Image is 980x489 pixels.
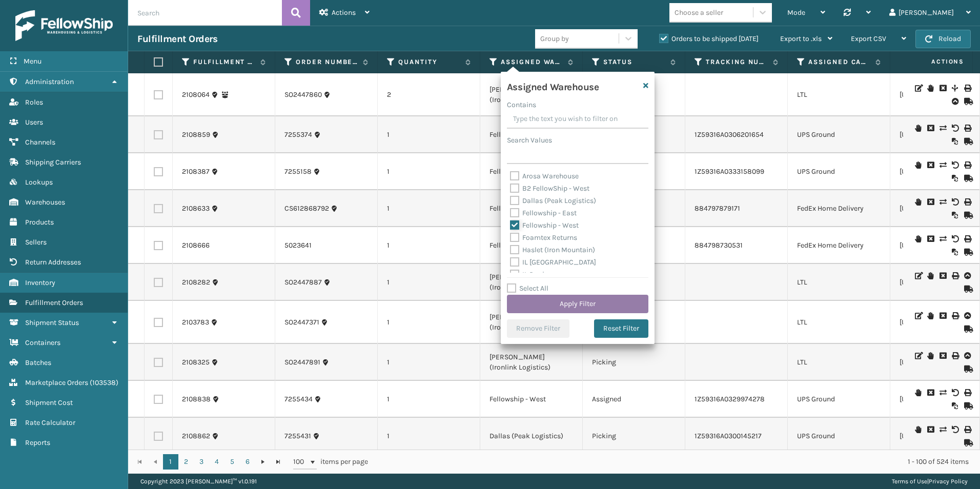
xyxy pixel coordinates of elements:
[964,212,970,219] i: Mark as Shipped
[480,73,583,116] td: [PERSON_NAME] (Ironlink Logistics)
[583,344,685,381] td: Picking
[480,344,583,381] td: [PERSON_NAME] (Ironlink Logistics)
[940,235,946,242] i: Change shipping
[507,135,552,146] label: Search Values
[182,130,210,140] a: 2108859
[224,454,240,470] a: 5
[507,319,569,338] button: Remove Filter
[915,389,921,396] i: On Hold
[659,34,759,43] label: Orders to be shipped [DATE]
[182,277,210,288] a: 2108282
[25,278,55,287] span: Inventory
[952,98,958,105] i: Upload BOL
[194,454,209,470] a: 3
[952,272,958,279] i: Print BOL
[259,458,267,466] span: Go to the next page
[510,270,548,279] label: IL Perris
[240,454,255,470] a: 6
[964,325,970,333] i: Mark as Shipped
[952,352,958,359] i: Print BOL
[284,357,320,368] a: SO2447891
[193,57,255,67] label: Fulfillment Order Id
[271,454,286,470] a: Go to the last page
[25,358,51,367] span: Batches
[927,426,933,433] i: Cancel Fulfillment Order
[915,272,921,279] i: Edit
[964,249,970,256] i: Mark as Shipped
[182,431,210,441] a: 2108862
[915,312,921,319] i: Edit
[255,454,271,470] a: Go to the next page
[964,161,970,169] i: Print Label
[940,85,946,92] i: Cancel Fulfillment Order
[915,235,921,242] i: On Hold
[25,378,88,387] span: Marketplace Orders
[695,167,764,176] a: 1Z59316A0333158099
[510,258,596,267] label: IL [GEOGRAPHIC_DATA]
[182,203,210,214] a: 2108633
[927,198,933,206] i: Cancel Fulfillment Order
[695,130,764,139] a: 1Z59316A0306201654
[25,238,47,247] span: Sellers
[964,85,970,92] i: Print BOL
[25,258,81,267] span: Return Addresses
[480,418,583,455] td: Dallas (Peak Logistics)
[964,352,970,359] i: Upload BOL
[507,99,536,110] label: Contains
[964,138,970,145] i: Mark as Shipped
[964,426,970,433] i: Print Label
[284,277,322,288] a: SO2447887
[788,190,890,227] td: FedEx Home Delivery
[25,77,74,86] span: Administration
[940,161,946,169] i: Change shipping
[927,352,933,359] i: On Hold
[480,153,583,190] td: Fellowship - West
[952,312,958,319] i: Print BOL
[929,478,968,485] a: Privacy Policy
[140,474,257,489] p: Copyright 2023 [PERSON_NAME]™ v 1.0.191
[952,175,958,182] i: Reoptimize
[952,212,958,219] i: Reoptimize
[952,249,958,256] i: Reoptimize
[540,33,569,44] div: Group by
[892,474,968,489] div: |
[378,190,480,227] td: 1
[378,153,480,190] td: 1
[915,161,921,169] i: On Hold
[780,34,822,43] span: Export to .xls
[964,365,970,373] i: Mark as Shipped
[182,90,210,100] a: 2108064
[964,235,970,242] i: Print Label
[163,454,178,470] a: 1
[25,218,54,227] span: Products
[583,381,685,418] td: Assigned
[378,418,480,455] td: 1
[332,8,356,17] span: Actions
[915,125,921,132] i: On Hold
[182,357,210,368] a: 2108325
[284,167,312,177] a: 7255158
[964,198,970,206] i: Print Label
[25,338,60,347] span: Containers
[378,264,480,301] td: 1
[788,264,890,301] td: LTL
[927,235,933,242] i: Cancel Fulfillment Order
[378,381,480,418] td: 1
[510,233,577,242] label: Foamtex Returns
[788,418,890,455] td: UPS Ground
[182,394,211,404] a: 2108838
[927,125,933,132] i: Cancel Fulfillment Order
[182,167,210,177] a: 2108387
[788,344,890,381] td: LTL
[182,317,209,328] a: 2103783
[480,381,583,418] td: Fellowship - West
[480,264,583,301] td: [PERSON_NAME] (Ironlink Logistics)
[952,161,958,169] i: Void Label
[284,431,311,441] a: 7255431
[964,402,970,410] i: Mark as Shipped
[940,426,946,433] i: Change shipping
[378,73,480,116] td: 2
[510,172,579,180] label: Arosa Warehouse
[915,85,921,92] i: Edit
[25,418,75,427] span: Rate Calculator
